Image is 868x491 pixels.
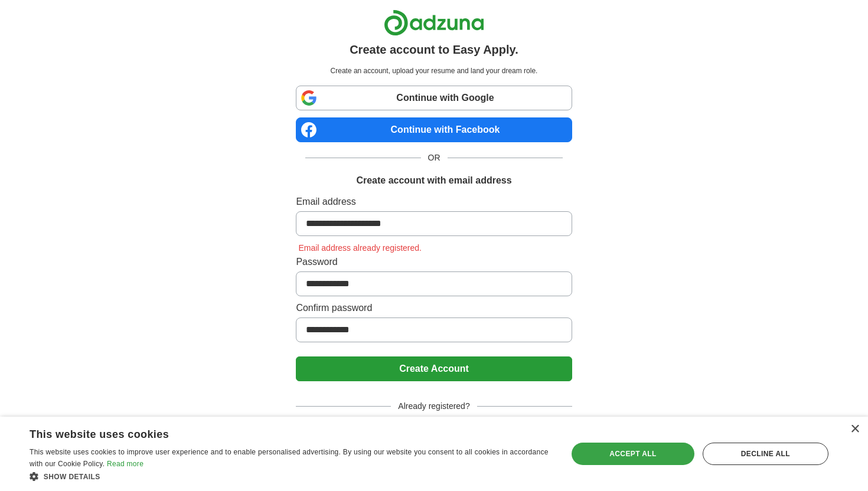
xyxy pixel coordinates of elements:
img: Adzuna logo [384,9,484,36]
div: Accept all [572,443,694,465]
div: Show details [30,470,552,482]
h1: Create account with email address [356,174,511,188]
span: OR [421,152,448,164]
div: Decline all [703,443,828,465]
div: This website uses cookies [30,424,522,441]
label: Confirm password [296,301,572,315]
a: Read more, opens a new window [107,460,143,468]
h1: Create account to Easy Apply. [350,41,518,58]
a: Continue with Google [296,86,572,110]
label: Email address [296,195,572,209]
label: Password [296,255,572,269]
div: Close [850,425,859,434]
a: Continue with Facebook [296,117,572,142]
p: Create an account, upload your resume and land your dream role. [298,66,569,76]
button: Create Account [296,356,572,381]
span: Already registered? [391,400,477,413]
span: Show details [44,473,100,481]
span: This website uses cookies to improve user experience and to enable personalised advertising. By u... [30,448,549,468]
span: Email address already registered. [296,243,424,253]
